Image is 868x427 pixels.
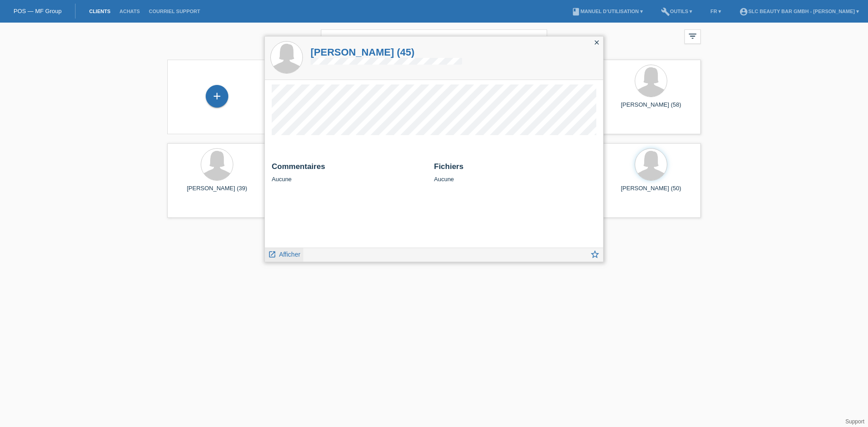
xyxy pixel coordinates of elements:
[590,250,600,262] a: star_border
[268,250,276,258] i: launch
[656,9,697,14] a: buildOutils ▾
[175,185,259,199] div: [PERSON_NAME] (39)
[688,31,698,41] i: filter_list
[735,9,863,14] a: account_circleSLC Beauty Bar GmbH - [PERSON_NAME] ▾
[279,251,300,258] span: Afficher
[272,162,427,183] div: Aucune
[706,9,726,14] a: FR ▾
[434,162,596,183] div: Aucune
[268,248,300,259] a: launch Afficher
[609,185,693,199] div: [PERSON_NAME] (50)
[590,249,600,259] i: star_border
[144,9,204,14] a: Courriel Support
[739,7,748,16] i: account_circle
[206,89,228,104] div: Enregistrer le client
[272,162,427,176] h2: Commentaires
[311,47,462,58] a: [PERSON_NAME] (45)
[321,29,547,51] input: Recherche...
[593,39,600,46] i: close
[567,9,647,14] a: bookManuel d’utilisation ▾
[661,7,670,16] i: build
[845,418,864,425] a: Support
[85,9,115,14] a: Clients
[14,8,61,14] a: POS — MF Group
[609,101,693,116] div: [PERSON_NAME] (58)
[434,162,596,176] h2: Fichiers
[571,7,580,16] i: book
[115,9,144,14] a: Achats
